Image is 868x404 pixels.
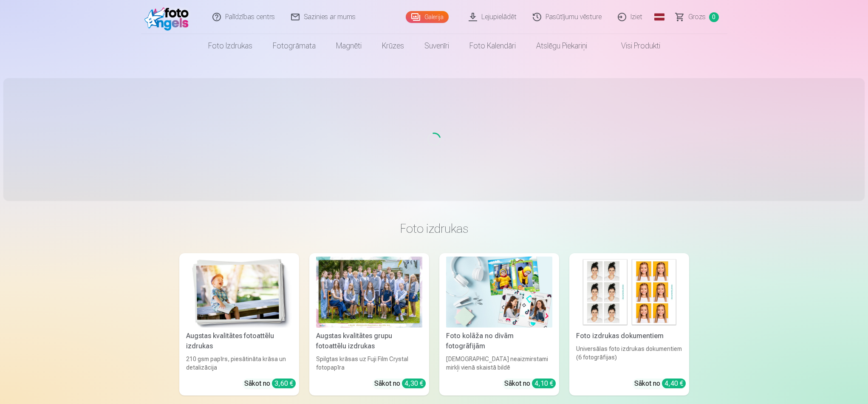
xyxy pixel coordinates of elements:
div: 210 gsm papīrs, piesātināta krāsa un detalizācija [183,355,296,372]
div: Universālas foto izdrukas dokumentiem (6 fotogrāfijas) [573,345,686,372]
div: 4,30 € [402,379,426,388]
a: Atslēgu piekariņi [526,34,597,58]
h3: Foto izdrukas [186,221,682,236]
span: Grozs [688,12,706,22]
div: 4,40 € [662,379,686,388]
div: Augstas kvalitātes grupu fotoattēlu izdrukas [313,331,426,351]
div: Foto izdrukas dokumentiem [573,331,686,341]
a: Foto izdrukas dokumentiemFoto izdrukas dokumentiemUniversālas foto izdrukas dokumentiem (6 fotogr... [569,253,689,396]
a: Magnēti [326,34,372,58]
a: Galerija [406,11,449,23]
div: Sākot no [244,379,296,389]
a: Foto izdrukas [198,34,263,58]
div: Sākot no [374,379,426,389]
div: Augstas kvalitātes fotoattēlu izdrukas [183,331,296,351]
div: Foto kolāža no divām fotogrāfijām [443,331,556,351]
div: Sākot no [504,379,556,389]
img: Foto izdrukas dokumentiem [576,257,682,328]
div: 4,10 € [532,379,556,388]
div: [DEMOGRAPHIC_DATA] neaizmirstami mirkļi vienā skaistā bildē [443,355,556,372]
a: Krūzes [372,34,414,58]
span: 0 [709,12,719,22]
div: Sākot no [634,379,686,389]
img: Augstas kvalitātes fotoattēlu izdrukas [186,257,292,328]
a: Fotogrāmata [263,34,326,58]
a: Foto kalendāri [459,34,526,58]
img: Foto kolāža no divām fotogrāfijām [446,257,552,328]
a: Augstas kvalitātes fotoattēlu izdrukasAugstas kvalitātes fotoattēlu izdrukas210 gsm papīrs, piesā... [179,253,299,396]
a: Augstas kvalitātes grupu fotoattēlu izdrukasSpilgtas krāsas uz Fuji Film Crystal fotopapīraSākot ... [309,253,429,396]
a: Foto kolāža no divām fotogrāfijāmFoto kolāža no divām fotogrāfijām[DEMOGRAPHIC_DATA] neaizmirstam... [439,253,559,396]
a: Suvenīri [414,34,459,58]
img: /fa1 [144,3,193,31]
div: 3,60 € [272,379,296,388]
a: Visi produkti [597,34,670,58]
div: Spilgtas krāsas uz Fuji Film Crystal fotopapīra [313,355,426,372]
